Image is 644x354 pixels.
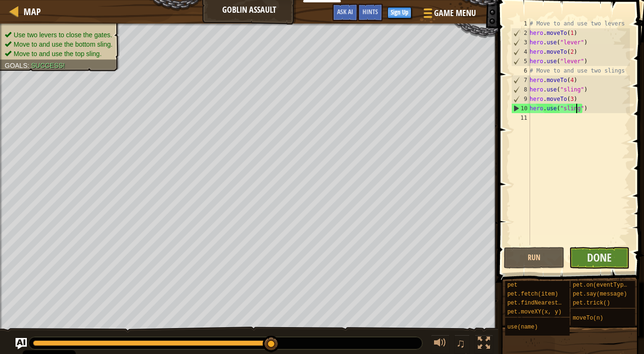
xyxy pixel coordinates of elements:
span: Done [587,250,612,265]
div: 11 [511,113,530,123]
button: Run [504,247,564,269]
li: Use two levers to close the gates. [5,30,113,40]
span: pet.fetch(item) [507,291,558,297]
span: pet.say(message) [573,291,627,297]
span: Goals [5,62,27,69]
button: Done [569,247,630,269]
span: pet.findNearestByType(type) [507,300,599,306]
span: ♫ [456,336,466,350]
span: use(name) [507,324,538,330]
span: Ask AI [337,7,353,16]
button: Toggle fullscreen [475,335,493,354]
div: 4 [512,47,530,57]
div: 1 [511,19,530,28]
div: 2 [512,28,530,38]
span: pet [507,282,518,288]
button: Ask AI [16,338,27,349]
div: 9 [512,94,530,104]
div: 8 [512,85,530,94]
span: Success! [31,62,65,69]
button: Adjust volume [431,335,450,354]
span: Hints [362,7,378,16]
span: pet.moveXY(x, y) [507,309,562,315]
span: Use two levers to close the gates. [14,31,112,39]
span: Move to and use the top sling. [14,50,102,58]
span: Move to and use the bottom sling. [14,41,113,48]
li: Move to and use the bottom sling. [5,40,113,49]
li: Move to and use the top sling. [5,49,113,58]
span: moveTo(n) [573,315,604,321]
button: ♫ [454,335,470,354]
div: 6 [511,66,530,75]
div: 7 [512,75,530,85]
span: Game Menu [434,7,476,19]
div: 10 [512,104,530,113]
button: Ask AI [332,4,358,21]
button: Game Menu [416,4,482,26]
a: Map [19,5,41,18]
span: : [27,62,31,69]
div: 3 [512,38,530,47]
span: pet.trick() [573,300,610,306]
span: Map [24,5,41,18]
div: 5 [512,57,530,66]
button: Sign Up [387,7,411,18]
